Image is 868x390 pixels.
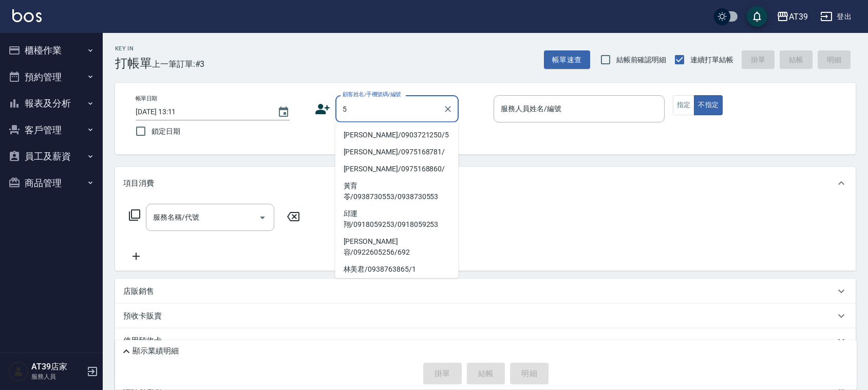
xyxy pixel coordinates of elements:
span: 上一筆訂單:#3 [152,58,205,70]
span: 鎖定日期 [152,126,180,137]
div: 使用預收卡 [115,328,856,353]
button: 登出 [816,7,856,26]
button: Choose date, selected date is 2025-09-12 [271,100,296,125]
span: 結帳前確認明細 [616,55,667,65]
li: [PERSON_NAME]/0903721250/5 [335,127,459,144]
input: YYYY/MM/DD hh:mm [136,103,267,120]
button: 客戶管理 [4,117,99,144]
button: Open [254,209,271,226]
button: AT39 [772,6,812,27]
h5: AT39店家 [31,362,84,372]
p: 顯示業績明細 [133,346,179,357]
button: 報表及分析 [4,90,99,117]
label: 帳單日期 [136,95,157,102]
p: 服務人員 [31,372,84,381]
button: save [747,6,767,27]
button: 櫃檯作業 [4,37,99,64]
button: 指定 [673,95,695,115]
li: 王尊璞/0989095966/0989095966 [335,278,459,306]
div: 項目消費 [115,167,856,200]
h3: 打帳單 [115,56,152,70]
li: [PERSON_NAME]/0975168860/ [335,161,459,178]
p: 店販銷售 [123,286,154,297]
span: 連續打單結帳 [690,55,733,65]
p: 使用預收卡 [123,335,162,346]
li: [PERSON_NAME]/0975168781/ [335,144,459,161]
img: Person [8,361,29,382]
h2: Key In [115,45,152,52]
label: 顧客姓名/手機號碼/編號 [343,91,401,98]
li: 邱運翔/0918059253/0918059253 [335,205,459,233]
button: Clear [441,102,455,116]
div: 店販銷售 [115,279,856,304]
li: 林美君/0938763865/1 [335,261,459,278]
button: 員工及薪資 [4,143,99,170]
div: AT39 [789,10,808,23]
p: 項目消費 [123,178,154,189]
button: 不指定 [694,95,723,115]
button: 帳單速查 [544,50,590,69]
p: 預收卡販賣 [123,311,162,322]
div: 預收卡販賣 [115,304,856,328]
li: 黃育苓/0938730553/0938730553 [335,178,459,205]
button: 商品管理 [4,170,99,197]
li: [PERSON_NAME]容/0922605256/692 [335,233,459,261]
img: Logo [12,9,42,22]
button: 預約管理 [4,64,99,91]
